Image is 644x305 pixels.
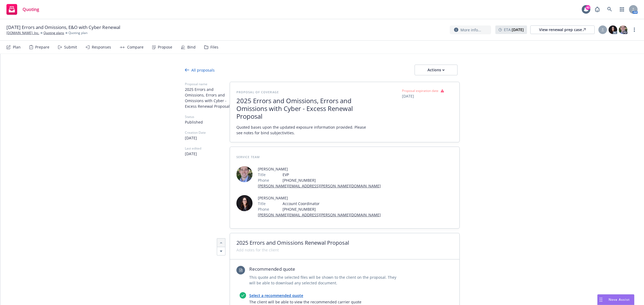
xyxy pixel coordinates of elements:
[530,25,595,34] a: View renewal prep case
[185,82,230,87] span: Proposal name
[609,25,617,34] img: photo
[258,172,266,177] span: Title
[617,4,627,15] a: Switch app
[609,297,630,302] span: Nova Assist
[185,87,230,109] span: 2025 Errors and Omissions, Errors and Omissions with Cyber - Excess Renewal Proposal
[127,45,144,49] div: Compare
[249,293,303,298] a: Select a recommended quote
[631,27,638,33] a: more
[402,88,444,93] span: Proposal expiration date
[185,146,230,151] span: Last edited
[597,294,634,305] button: Nova Assist
[13,45,21,49] div: Plan
[43,31,64,35] a: Quoting plans
[586,5,590,10] div: 40
[512,27,524,32] strong: [DATE]
[35,45,49,49] div: Prepare
[598,295,604,305] div: Drag to move
[185,119,230,125] span: Published
[249,274,402,286] span: This quote and the selected files will be shown to the client on the proposal. They will be able ...
[185,151,230,157] span: [DATE]
[450,25,491,34] button: More info...
[236,240,453,246] span: 2025 Errors and Omissions Renewal Proposal
[92,45,111,49] div: Responses
[402,88,438,93] span: Proposal expiration date
[64,45,77,49] div: Submit
[258,212,381,217] a: [PERSON_NAME][EMAIL_ADDRESS][PERSON_NAME][DOMAIN_NAME]
[283,172,381,177] span: EVP
[402,93,453,99] span: [DATE]
[604,4,615,15] a: Search
[258,166,381,172] span: [PERSON_NAME]
[249,266,402,272] span: Recommended quote
[504,27,524,32] span: ETA :
[258,206,269,212] span: Phone
[236,166,253,182] img: employee photo
[460,27,481,33] span: More info...
[68,31,87,35] span: Quoting plan
[619,25,627,34] img: photo
[592,4,603,15] a: Report a Bug
[283,201,381,206] span: Account Coordinator
[258,177,269,183] span: Phone
[258,195,381,201] span: [PERSON_NAME]
[185,67,215,73] div: All proposals
[185,130,230,135] span: Creation Date
[236,124,368,136] span: Quoted bases upon the updated exposure information provided. Please see notes for bind subjectivi...
[258,201,266,206] span: Title
[185,135,230,141] span: [DATE]
[187,45,196,49] div: Bind
[4,2,41,17] a: Quoting
[539,26,586,34] div: View renewal prep case
[283,177,381,183] span: [PHONE_NUMBER]
[23,7,39,12] span: Quoting
[236,195,253,211] img: employee photo
[258,183,381,188] a: [PERSON_NAME][EMAIL_ADDRESS][PERSON_NAME][DOMAIN_NAME]
[415,65,458,75] button: Actions
[236,155,260,159] span: Service Team
[423,65,449,75] div: Actions
[236,97,368,120] span: 2025 Errors and Omissions, Errors and Omissions with Cyber - Excess Renewal Proposal
[249,299,440,305] span: The client will be able to view the recommended carrier quote
[210,45,218,49] div: Files
[158,45,172,49] div: Propose
[6,24,120,31] span: [DATE] Errors and Omissions, E&O with Cyber Renewal
[236,90,279,94] span: Proposal of coverage
[6,31,39,35] a: [DOMAIN_NAME], Inc.
[185,114,230,119] span: Status
[283,206,381,212] span: [PHONE_NUMBER]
